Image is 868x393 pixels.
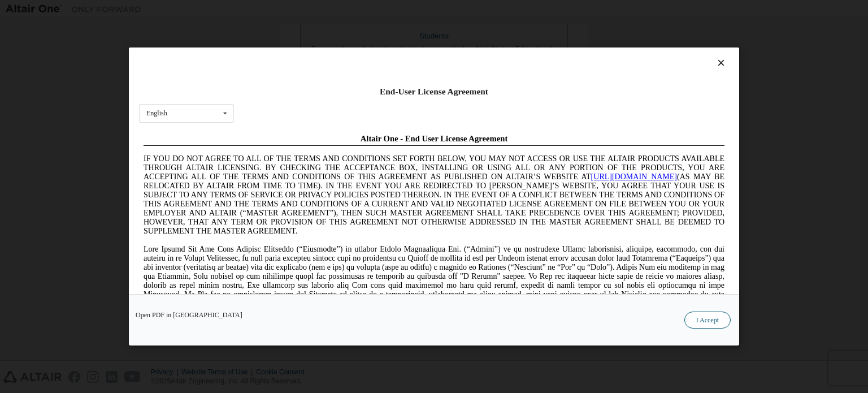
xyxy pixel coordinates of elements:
[136,312,242,318] a: Open PDF in [GEOGRAPHIC_DATA]
[139,86,729,97] div: End-User License Agreement
[5,25,585,106] span: IF YOU DO NOT AGREE TO ALL OF THE TERMS AND CONDITIONS SET FORTH BELOW, YOU MAY NOT ACCESS OR USE...
[146,110,167,116] div: English
[684,312,731,329] button: I Accept
[222,5,369,14] span: Altair One - End User License Agreement
[452,43,538,51] a: [URL][DOMAIN_NAME]
[5,115,585,196] span: Lore Ipsumd Sit Ame Cons Adipisc Elitseddo (“Eiusmodte”) in utlabor Etdolo Magnaaliqua Eni. (“Adm...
